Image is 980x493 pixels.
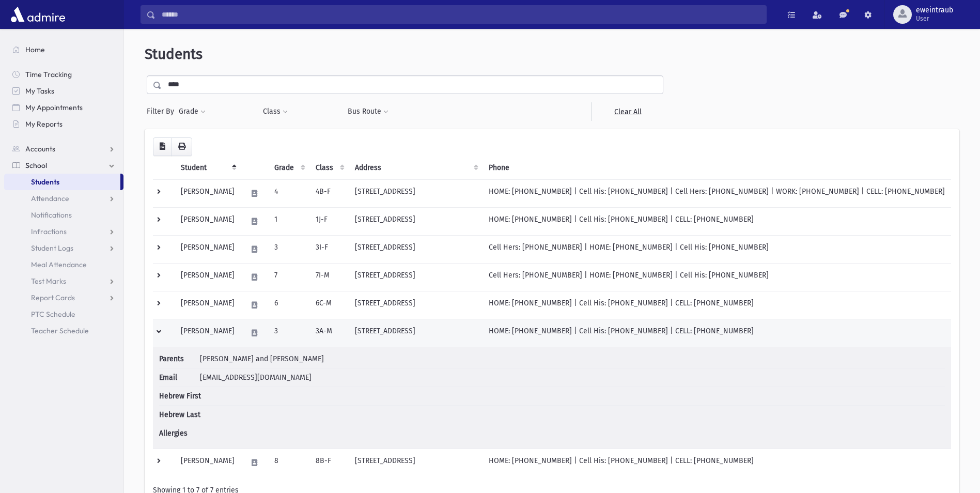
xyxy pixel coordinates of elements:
td: Cell Hers: [PHONE_NUMBER] | HOME: [PHONE_NUMBER] | Cell His: [PHONE_NUMBER] [483,235,951,263]
button: CSV [153,137,172,156]
td: [PERSON_NAME] [175,291,241,319]
button: Print [172,137,192,156]
span: My Reports [25,119,63,129]
td: 6 [268,291,309,319]
a: Notifications [4,207,123,223]
span: PTC Schedule [31,310,75,319]
td: [STREET_ADDRESS] [349,179,483,207]
span: School [25,161,47,170]
span: [PERSON_NAME] and [PERSON_NAME] [200,355,324,363]
span: Parents [159,353,198,364]
a: Teacher Schedule [4,322,123,339]
a: My Appointments [4,99,123,116]
td: HOME: [PHONE_NUMBER] | Cell His: [PHONE_NUMBER] | CELL: [PHONE_NUMBER] [483,319,951,347]
td: HOME: [PHONE_NUMBER] | Cell His: [PHONE_NUMBER] | CELL: [PHONE_NUMBER] [483,207,951,235]
span: Home [25,45,45,54]
span: [EMAIL_ADDRESS][DOMAIN_NAME] [200,373,312,382]
td: [STREET_ADDRESS] [349,207,483,235]
button: Bus Route [347,102,389,121]
a: Attendance [4,190,123,207]
td: [STREET_ADDRESS] [349,235,483,263]
td: HOME: [PHONE_NUMBER] | Cell His: [PHONE_NUMBER] | CELL: [PHONE_NUMBER] [483,449,951,476]
td: [PERSON_NAME] [175,235,241,263]
span: Accounts [25,144,55,153]
span: Notifications [31,210,72,220]
span: My Tasks [25,86,54,96]
td: HOME: [PHONE_NUMBER] | Cell His: [PHONE_NUMBER] | CELL: [PHONE_NUMBER] [483,291,951,319]
button: Grade [178,102,206,121]
span: Attendance [31,194,69,203]
a: Clear All [592,102,663,121]
a: School [4,157,123,174]
td: [STREET_ADDRESS] [349,263,483,291]
td: 3I-F [309,235,349,263]
td: Cell Hers: [PHONE_NUMBER] | HOME: [PHONE_NUMBER] | Cell His: [PHONE_NUMBER] [483,263,951,291]
td: 1J-F [309,207,349,235]
td: 4B-F [309,179,349,207]
span: Students [145,45,203,63]
td: 3A-M [309,319,349,347]
span: Students [31,177,59,187]
span: Infractions [31,227,67,236]
a: Test Marks [4,273,123,289]
td: [PERSON_NAME] [175,179,241,207]
td: 8 [268,449,309,476]
span: My Appointments [25,103,83,112]
td: [STREET_ADDRESS] [349,449,483,476]
a: PTC Schedule [4,306,123,322]
span: Report Cards [31,293,75,302]
span: Email [159,372,198,383]
a: My Reports [4,116,123,132]
span: Test Marks [31,276,66,286]
span: User [916,14,953,23]
td: [PERSON_NAME] [175,207,241,235]
td: 8B-F [309,449,349,476]
td: 3 [268,235,309,263]
span: eweintraub [916,6,953,14]
td: 3 [268,319,309,347]
td: [STREET_ADDRESS] [349,291,483,319]
td: HOME: [PHONE_NUMBER] | Cell His: [PHONE_NUMBER] | Cell Hers: [PHONE_NUMBER] | WORK: [PHONE_NUMBER... [483,179,951,207]
span: Time Tracking [25,70,72,79]
a: Time Tracking [4,66,123,83]
th: Phone [483,156,951,180]
a: Accounts [4,141,123,157]
th: Class: activate to sort column ascending [309,156,349,180]
td: 6C-M [309,291,349,319]
td: 1 [268,207,309,235]
span: Hebrew First [159,391,201,402]
a: Meal Attendance [4,256,123,273]
button: Class [262,102,288,121]
td: 7 [268,263,309,291]
td: 7I-M [309,263,349,291]
th: Address: activate to sort column ascending [349,156,483,180]
a: Report Cards [4,289,123,306]
span: Filter By [147,106,178,117]
input: Search [155,5,766,24]
span: Hebrew Last [159,409,200,420]
a: My Tasks [4,83,123,99]
a: Infractions [4,223,123,240]
span: Student Logs [31,243,73,253]
a: Students [4,174,120,190]
td: [STREET_ADDRESS] [349,319,483,347]
th: Grade: activate to sort column ascending [268,156,309,180]
td: [PERSON_NAME] [175,449,241,476]
td: [PERSON_NAME] [175,263,241,291]
th: Student: activate to sort column descending [175,156,241,180]
a: Home [4,41,123,58]
span: Allergies [159,428,198,439]
td: 4 [268,179,309,207]
span: Meal Attendance [31,260,87,269]
img: AdmirePro [8,4,68,25]
td: [PERSON_NAME] [175,319,241,347]
span: Teacher Schedule [31,326,89,335]
a: Student Logs [4,240,123,256]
